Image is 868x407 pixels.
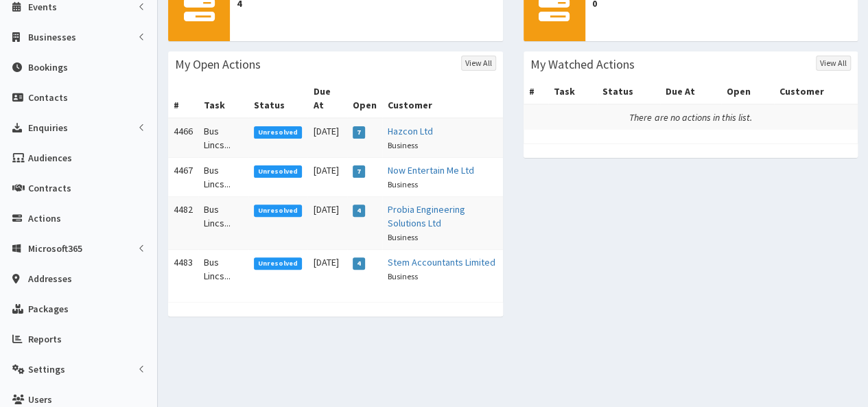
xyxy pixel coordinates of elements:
span: 7 [353,126,366,139]
span: Contracts [28,182,71,194]
small: Business [388,271,418,281]
span: Actions [28,212,61,224]
h3: My Watched Actions [530,58,635,71]
th: Status [597,79,660,104]
span: 4 [353,205,366,217]
span: Microsoft365 [28,242,82,255]
span: Users [28,393,52,406]
td: [DATE] [307,118,347,158]
span: Events [28,1,57,13]
th: # [168,79,198,118]
a: Probia Engineering Solutions Ltd [388,203,465,229]
span: Unresolved [254,257,303,270]
td: 4467 [168,158,198,197]
th: Due At [307,79,347,118]
th: Open [721,79,774,104]
span: Audiences [28,152,72,164]
th: Task [548,79,597,104]
span: Reports [28,333,62,345]
span: Unresolved [254,126,303,139]
span: Unresolved [254,205,303,217]
th: Open [347,79,382,118]
td: 4482 [168,197,198,250]
td: [DATE] [307,197,347,250]
small: Business [388,232,418,242]
td: Bus Lincs... [198,158,248,197]
i: There are no actions in this list. [629,111,751,124]
th: Status [248,79,308,118]
span: Unresolved [254,165,303,178]
h3: My Open Actions [175,58,261,71]
span: Businesses [28,31,76,43]
td: Bus Lincs... [198,197,248,250]
td: [DATE] [307,250,347,289]
span: Enquiries [28,121,68,134]
a: Stem Accountants Limited [388,256,495,268]
a: Hazcon Ltd [388,125,433,137]
th: Customer [774,79,858,104]
span: Settings [28,363,65,375]
span: 4 [353,257,366,270]
td: 4466 [168,118,198,158]
span: Contacts [28,91,68,104]
span: Bookings [28,61,68,73]
th: Task [198,79,248,118]
span: Packages [28,303,69,315]
td: 4483 [168,250,198,289]
th: # [524,79,548,104]
th: Customer [382,79,503,118]
td: Bus Lincs... [198,250,248,289]
td: Bus Lincs... [198,118,248,158]
a: View All [816,56,851,71]
th: Due At [660,79,721,104]
span: Addresses [28,272,72,285]
a: View All [461,56,496,71]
